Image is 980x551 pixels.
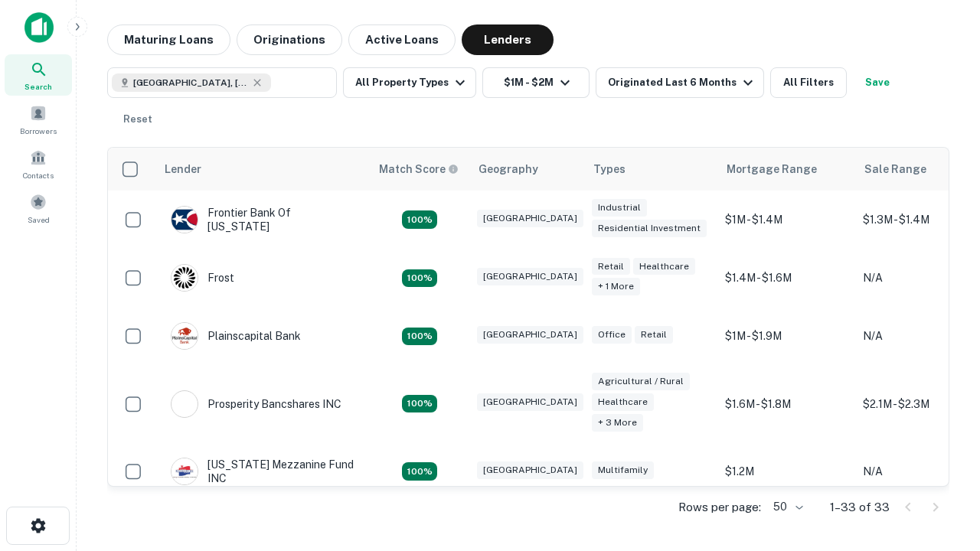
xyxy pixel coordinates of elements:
td: $1M - $1.4M [717,191,855,249]
div: + 3 more [592,414,643,432]
img: picture [171,458,198,484]
div: Industrial [592,199,647,217]
div: Lender [165,160,201,178]
div: [GEOGRAPHIC_DATA] [477,393,583,411]
iframe: Chat Widget [903,429,980,502]
div: Residential Investment [592,220,707,237]
div: Agricultural / Rural [592,373,690,390]
h6: Match Score [379,161,456,178]
div: Matching Properties: 4, hasApolloMatch: undefined [402,210,437,229]
div: Matching Properties: 6, hasApolloMatch: undefined [402,395,437,413]
div: Healthcare [633,258,695,275]
span: Borrowers [20,125,57,137]
img: capitalize-icon.png [24,12,54,43]
button: Originations [237,24,342,55]
button: Lenders [462,24,554,55]
div: Geography [479,160,538,178]
div: Sale Range [864,160,926,178]
th: Mortgage Range [717,148,855,191]
div: 50 [767,496,805,518]
div: Originated Last 6 Months [608,73,757,92]
div: [GEOGRAPHIC_DATA] [477,210,583,227]
span: [GEOGRAPHIC_DATA], [GEOGRAPHIC_DATA], [GEOGRAPHIC_DATA] [133,76,248,90]
button: Originated Last 6 Months [596,67,764,98]
div: [US_STATE] Mezzanine Fund INC [171,458,354,485]
img: picture [171,265,198,291]
td: $1.4M - $1.6M [717,249,855,307]
div: Office [592,326,632,344]
div: Frost [171,264,234,292]
th: Geography [469,148,584,191]
div: Plainscapital Bank [171,322,301,350]
div: Prosperity Bancshares INC [171,390,341,418]
button: Reset [113,104,162,135]
td: $1.2M [717,442,855,500]
div: Mortgage Range [727,160,817,178]
div: Types [593,160,626,178]
div: [GEOGRAPHIC_DATA] [477,268,583,285]
div: [GEOGRAPHIC_DATA] [477,461,583,479]
p: Rows per page: [678,498,761,517]
div: Healthcare [592,393,654,411]
div: + 1 more [592,278,640,295]
img: picture [171,391,198,417]
span: Saved [28,214,50,226]
img: picture [171,323,198,349]
img: picture [171,207,198,233]
div: Matching Properties: 5, hasApolloMatch: undefined [402,462,437,481]
th: Types [584,148,717,191]
div: Matching Properties: 4, hasApolloMatch: undefined [402,269,437,288]
a: Saved [5,187,72,229]
p: 1–33 of 33 [830,498,890,517]
button: Save your search to get updates of matches that match your search criteria. [853,67,902,98]
button: $1M - $2M [482,67,590,98]
th: Lender [155,148,370,191]
div: Frontier Bank Of [US_STATE] [171,206,354,233]
a: Contacts [5,143,72,184]
a: Search [5,54,72,96]
a: Borrowers [5,99,72,140]
div: Capitalize uses an advanced AI algorithm to match your search with the best lender. The match sco... [379,161,459,178]
div: Multifamily [592,461,654,479]
button: Maturing Loans [107,24,230,55]
div: Matching Properties: 4, hasApolloMatch: undefined [402,328,437,346]
div: Retail [592,258,630,275]
button: All Filters [770,67,847,98]
div: [GEOGRAPHIC_DATA] [477,326,583,344]
div: Retail [635,326,673,344]
span: Contacts [23,169,54,181]
td: $1M - $1.9M [717,307,855,365]
td: $1.6M - $1.8M [717,365,855,442]
button: All Property Types [343,67,476,98]
button: Active Loans [348,24,456,55]
th: Capitalize uses an advanced AI algorithm to match your search with the best lender. The match sco... [370,148,469,191]
span: Search [24,80,52,93]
